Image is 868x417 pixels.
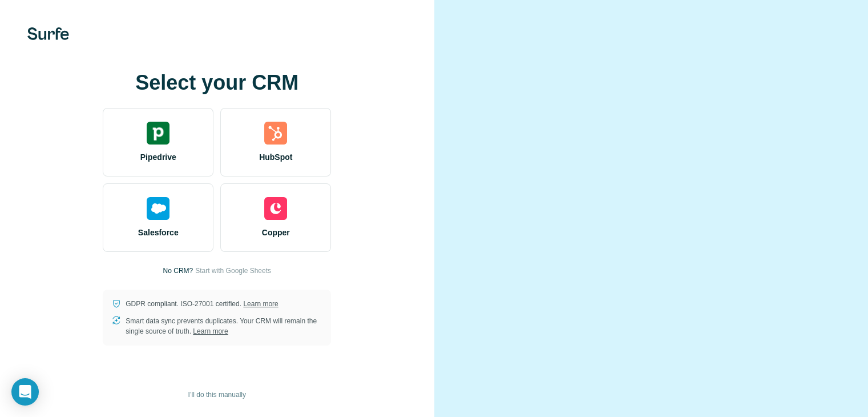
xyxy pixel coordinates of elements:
[243,300,278,308] a: Learn more
[126,299,278,309] p: GDPR compliant. ISO-27001 certified.
[180,386,254,403] button: I’ll do this manually
[126,316,322,336] p: Smart data sync prevents duplicates. Your CRM will remain the single source of truth.
[262,227,290,238] span: Copper
[103,71,331,94] h1: Select your CRM
[188,390,246,400] span: I’ll do this manually
[147,197,169,220] img: salesforce's logo
[163,266,193,276] p: No CRM?
[195,266,271,276] button: Start with Google Sheets
[264,197,287,220] img: copper's logo
[138,227,179,238] span: Salesforce
[193,327,228,335] a: Learn more
[259,151,292,163] span: HubSpot
[264,122,287,145] img: hubspot's logo
[147,122,169,145] img: pipedrive's logo
[27,27,69,40] img: Surfe's logo
[140,151,176,163] span: Pipedrive
[11,378,39,406] div: Open Intercom Messenger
